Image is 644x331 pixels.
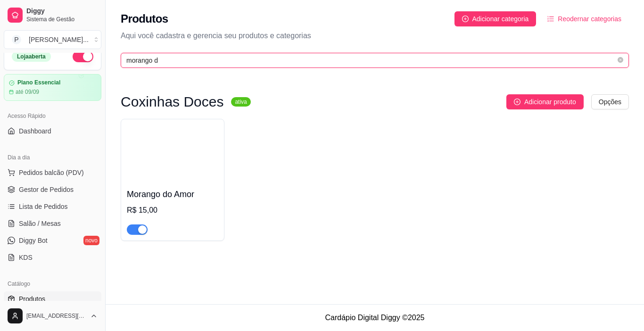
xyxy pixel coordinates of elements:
div: Loja aberta [12,51,51,62]
a: Dashboard [4,124,101,139]
h4: Morango do Amor [127,188,218,201]
h3: Coxinhas Doces [121,96,223,108]
a: DiggySistema de Gestão [4,4,101,26]
span: Diggy Bot [19,236,48,245]
input: Buscar por nome ou código do produto [126,55,616,66]
h2: Produtos [121,11,168,26]
span: Reodernar categorias [558,14,621,24]
span: Lista de Pedidos [19,202,68,211]
article: Plano Essencial [17,79,60,86]
article: até 09/09 [16,88,39,96]
div: Catálogo [4,276,101,291]
button: Adicionar categoria [454,11,537,26]
span: Produtos [19,294,45,304]
span: close-circle [618,56,623,65]
span: plus-circle [462,16,469,22]
button: Alterar Status [73,51,93,62]
span: Pedidos balcão (PDV) [19,168,84,177]
span: Adicionar categoria [472,14,529,24]
span: Adicionar produto [524,97,576,107]
a: Plano Essencialaté 09/09 [4,74,101,101]
img: product-image [127,125,218,184]
button: Opções [591,94,629,109]
span: Opções [599,97,621,107]
span: Gestor de Pedidos [19,185,74,194]
span: KDS [19,253,33,262]
a: Lista de Pedidos [4,199,101,214]
div: Dia a dia [4,150,101,165]
span: Diggy [26,7,98,16]
span: plus-circle [514,99,520,105]
span: Sistema de Gestão [26,16,98,23]
p: Aqui você cadastra e gerencia seu produtos e categorias [121,30,629,41]
div: Acesso Rápido [4,108,101,124]
div: [PERSON_NAME] ... [29,35,89,44]
a: Diggy Botnovo [4,233,101,248]
span: Salão / Mesas [19,219,61,228]
span: [EMAIL_ADDRESS][DOMAIN_NAME] [26,312,86,320]
button: Reodernar categorias [540,11,629,26]
a: Produtos [4,291,101,306]
span: ordered-list [547,16,554,22]
a: KDS [4,250,101,265]
sup: ativa [231,97,250,107]
footer: Cardápio Digital Diggy © 2025 [106,304,644,331]
button: Adicionar produto [506,94,584,109]
button: Pedidos balcão (PDV) [4,165,101,180]
span: Dashboard [19,126,51,136]
button: Select a team [4,30,101,49]
button: [EMAIL_ADDRESS][DOMAIN_NAME] [4,305,101,327]
span: close-circle [618,57,623,63]
a: Salão / Mesas [4,216,101,231]
a: Gestor de Pedidos [4,182,101,197]
span: P [12,35,21,44]
div: R$ 15,00 [127,205,218,216]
